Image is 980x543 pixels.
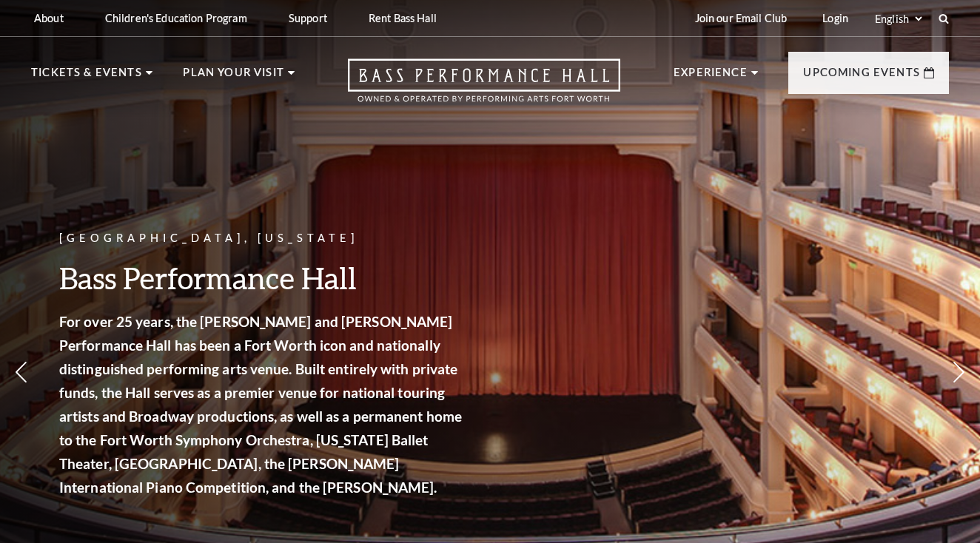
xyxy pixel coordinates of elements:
p: Children's Education Program [105,12,247,24]
select: Select: [872,12,924,26]
p: Experience [674,64,748,90]
p: Upcoming Events [803,64,920,90]
p: [GEOGRAPHIC_DATA], [US_STATE] [59,229,466,248]
p: About [34,12,64,24]
h3: Bass Performance Hall [59,259,466,297]
p: Rent Bass Hall [369,12,437,24]
p: Plan Your Visit [183,64,284,90]
p: Support [289,12,327,24]
strong: For over 25 years, the [PERSON_NAME] and [PERSON_NAME] Performance Hall has been a Fort Worth ico... [59,313,462,496]
p: Tickets & Events [31,64,142,90]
